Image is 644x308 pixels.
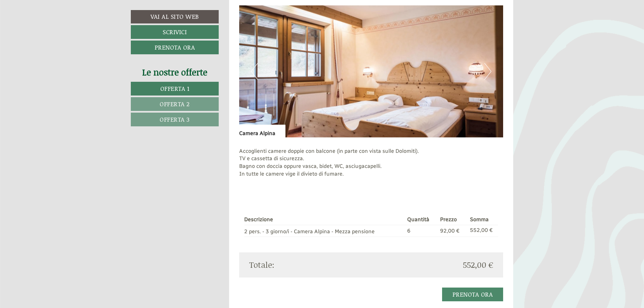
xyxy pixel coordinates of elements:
th: Descrizione [244,214,405,225]
span: Offerta 1 [160,84,190,93]
button: Next [484,63,491,80]
span: Offerta 2 [160,100,190,108]
span: 92,00 € [440,228,460,234]
td: 552,00 € [467,225,498,237]
th: Somma [467,214,498,225]
div: Camera Alpina [239,125,285,137]
div: Le nostre offerte [131,66,219,78]
a: Prenota ora [131,41,219,54]
span: Offerta 3 [160,115,190,124]
img: image [239,5,503,137]
button: Previous [251,63,258,80]
span: 552,00 € [463,259,493,270]
td: 2 pers. - 3 giorno/i - Camera Alpina - Mezza pensione [244,225,405,237]
a: Prenota ora [442,288,503,301]
th: Prezzo [437,214,467,225]
a: Vai al sito web [131,10,219,23]
p: Accoglienti camere doppie con balcone (in parte con vista sulle Dolomiti). TV e cassetta di sicur... [239,147,503,186]
th: Quantità [405,214,438,225]
div: Totale: [244,259,371,270]
td: 6 [405,225,438,237]
a: Scrivici [131,25,219,39]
